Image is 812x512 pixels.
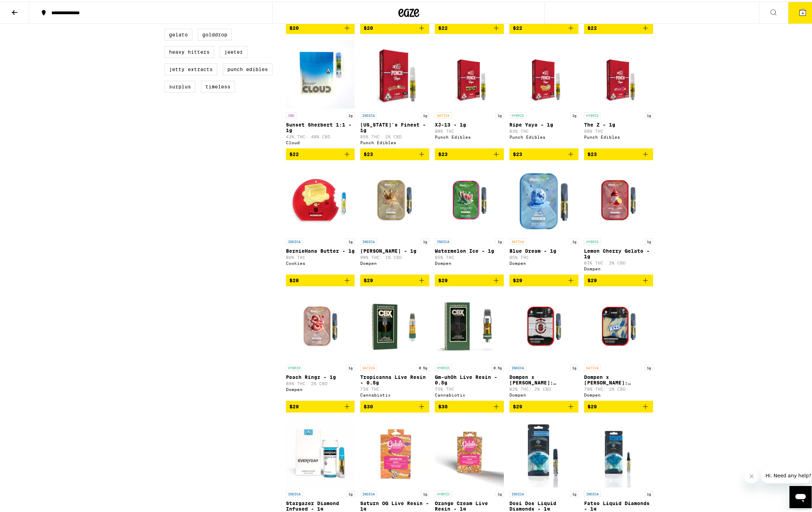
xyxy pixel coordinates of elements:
label: Timeless [201,79,235,91]
div: Dompen [286,385,355,390]
a: Open page for XJ-13 - 1g from Punch Edibles [435,38,504,147]
a: Open page for Lemon Cherry Gelato - 1g from Dompen [584,164,653,273]
p: 1g [570,489,578,495]
img: Punch Edibles - Florida's Finest - 1g [360,38,429,107]
button: Add to bag [509,20,578,32]
span: $29 [587,276,597,281]
a: Open page for Dompen x Tyson: Haymaker Haze Live Resin Liquid Diamonds - 1g from Dompen [584,290,653,399]
img: Dompen - Peach Ringz - 1g [286,290,355,359]
img: Gelato - Saturn OG Live Resin - 1g [360,416,429,486]
p: INDICA [584,489,601,495]
span: $20 [364,24,373,29]
p: Orange Cream Live Resin - 1g [435,499,504,510]
p: [US_STATE]'s Finest - 1g [360,120,429,131]
img: Dompen - Watermelon Ice - 1g [435,164,504,233]
p: Saturn OG Live Resin - 1g [360,499,429,510]
button: Add to bag [360,147,429,158]
span: 4 [802,9,804,14]
span: $23 [438,150,448,155]
div: Punch Edibles [360,139,429,143]
p: 1g [421,489,429,495]
span: $23 [513,150,522,155]
p: BernieHana Butter - 1g [286,246,355,252]
div: Cannabiotix [435,391,504,396]
label: Jeeter [220,44,247,56]
span: $22 [513,24,522,29]
p: 1g [645,111,653,117]
div: Dompen [584,391,653,396]
p: 85% THC [435,253,504,258]
p: 1g [346,111,355,117]
img: GoldDrop - Dosi Dos Liquid Diamonds - 1g [511,416,577,486]
p: 80% THC [435,127,504,132]
img: Cloud - Sunset Sherbert 1:1 - 1g [286,38,355,107]
div: Dompen [509,391,578,396]
span: $30 [364,402,373,408]
span: $22 [587,24,597,29]
label: GoldDrop [198,27,232,39]
p: Dompen x [PERSON_NAME]: [PERSON_NAME] Haze Live Resin Liquid Diamonds - 1g [584,373,653,384]
a: Open page for Florida's Finest - 1g from Punch Edibles [360,38,429,147]
a: Open page for Dompen x Tyson: Knockout OG Live Resin Liquid Diamonds - 1g from Dompen [509,290,578,399]
p: SATIVA [509,237,526,243]
span: $22 [289,150,299,155]
button: Add to bag [286,399,355,411]
button: Add to bag [509,399,578,411]
p: Gm-uhOh Live Resin - 0.5g [435,373,504,384]
p: 85% THC [509,253,578,258]
img: Punch Edibles - The Z - 1g [592,38,645,107]
p: 1g [421,111,429,117]
img: Dompen - Lemon Cherry Gelato - 1g [584,164,653,233]
p: Dosi Dos Liquid Diamonds - 1g [509,499,578,510]
p: INDICA [286,237,303,243]
p: INDICA [360,489,377,495]
p: The Z - 1g [584,120,653,126]
p: HYBRID [435,489,451,495]
div: Dompen [435,259,504,264]
p: Ripe Yaya - 1g [509,120,578,126]
p: 75% THC [435,385,504,390]
button: Add to bag [435,273,504,285]
p: 90% THC: 1% CBD [360,253,429,258]
button: Add to bag [584,399,653,411]
p: 1g [570,363,578,369]
p: XJ-13 - 1g [435,120,504,126]
a: Open page for Tropicanna Live Resin - 0.5g from Cannabiotix [360,290,429,399]
p: 1g [645,237,653,243]
img: Cannabiotix - Gm-uhOh Live Resin - 0.5g [435,290,504,359]
img: Dompen - Dompen x Tyson: Knockout OG Live Resin Liquid Diamonds - 1g [509,290,578,359]
p: 1g [570,237,578,243]
div: Cookies [286,259,355,264]
p: Sunset Sherbert 1:1 - 1g [286,120,355,131]
p: INDICA [360,111,377,117]
p: 86% THC [286,253,355,258]
label: Gelato [164,27,192,39]
a: Open page for Gm-uhOh Live Resin - 0.5g from Cannabiotix [435,290,504,399]
p: 1g [346,237,355,243]
button: Add to bag [584,147,653,158]
button: Add to bag [509,273,578,285]
span: $30 [438,402,448,408]
a: Open page for Peach Ringz - 1g from Dompen [286,290,355,399]
a: Open page for Sunset Sherbert 1:1 - 1g from Cloud [286,38,355,147]
img: Cannabiotix - Tropicanna Live Resin - 0.5g [360,290,429,359]
p: 89% THC: 2% CBD [286,380,355,384]
div: Dompen [509,259,578,264]
div: Cloud [286,139,355,143]
p: 0.5g [417,363,429,369]
button: Add to bag [435,147,504,158]
p: HYBRID [435,363,451,369]
button: Add to bag [435,399,504,411]
p: 83% THC [509,127,578,132]
span: $29 [289,402,299,408]
p: Blue Dream - 1g [509,246,578,252]
p: 1g [346,489,355,495]
span: $29 [513,276,522,281]
span: $29 [438,276,448,281]
p: 73% THC [360,385,429,390]
img: Gelato - Orange Cream Live Resin - 1g [435,416,504,486]
button: Add to bag [360,20,429,32]
iframe: Close message [745,468,759,481]
p: Fatso Liquid Diamonds - 1g [584,499,653,510]
a: Open page for Ripe Yaya - 1g from Punch Edibles [509,38,578,147]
